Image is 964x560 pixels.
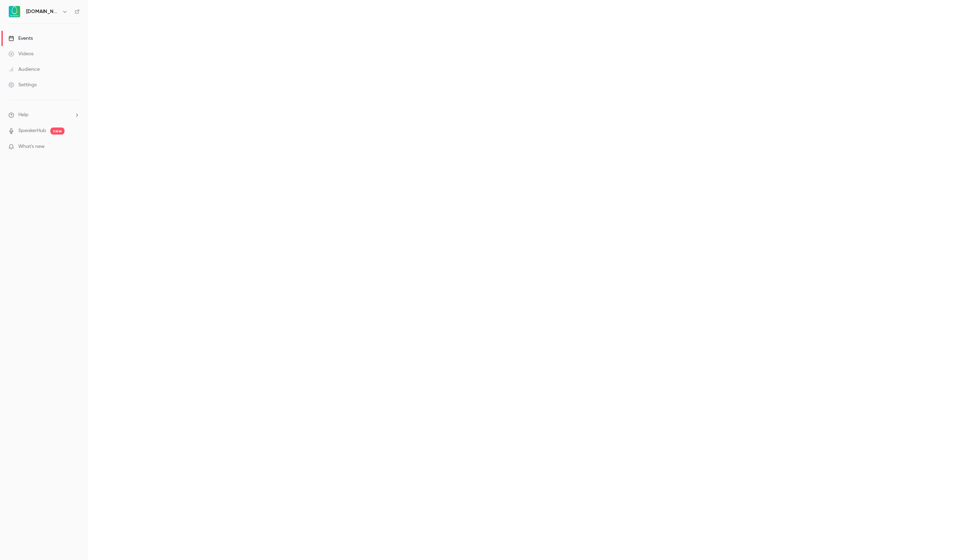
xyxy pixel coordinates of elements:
[8,35,33,42] div: Events
[8,111,80,119] li: help-dropdown-opener
[18,127,46,135] a: SpeakerHub
[8,50,33,57] div: Videos
[26,8,59,15] h6: [DOMAIN_NAME]
[8,66,40,73] div: Audience
[9,6,20,17] img: Avokaado.io
[18,111,29,119] span: Help
[18,143,45,150] span: What's new
[50,127,64,135] span: new
[8,81,37,88] div: Settings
